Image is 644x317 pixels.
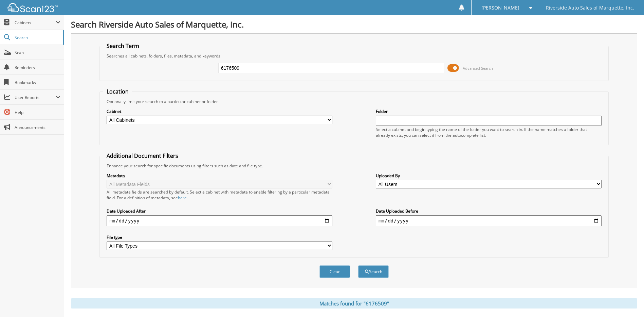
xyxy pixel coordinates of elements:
[103,152,182,160] legend: Additional Document Filters
[15,50,60,55] span: Scan
[107,208,332,214] label: Date Uploaded After
[103,99,605,104] div: Optionally limit your search to a particular cabinet or folder
[546,6,634,10] span: Riverside Auto Sales of Marquette, Inc.
[107,109,332,114] label: Cabinet
[376,109,602,114] label: Folder
[376,127,602,138] div: Select a cabinet and begin typing the name of the folder you want to search in. If the name match...
[319,265,350,278] button: Clear
[15,65,60,70] span: Reminders
[15,95,56,100] span: User Reports
[107,215,332,226] input: start
[15,20,56,26] span: Cabinets
[107,189,332,201] div: All metadata fields are searched by default. Select a cabinet with metadata to enable filtering b...
[15,35,59,40] span: Search
[376,173,602,179] label: Uploaded By
[71,298,637,308] div: Matches found for "6176509"
[15,80,60,85] span: Bookmarks
[103,53,605,59] div: Searches all cabinets, folders, files, metadata, and keywords
[103,88,132,95] legend: Location
[107,234,332,240] label: File type
[358,265,389,278] button: Search
[15,110,60,115] span: Help
[7,3,58,12] img: scan123-logo-white.svg
[481,6,519,10] span: [PERSON_NAME]
[103,42,143,50] legend: Search Term
[178,195,187,201] a: here
[15,124,60,130] span: Announcements
[376,208,602,214] label: Date Uploaded Before
[463,66,493,71] span: Advanced Search
[376,215,602,226] input: end
[103,163,605,169] div: Enhance your search for specific documents using filters such as date and file type.
[71,19,637,30] h1: Search Riverside Auto Sales of Marquette, Inc.
[107,173,332,179] label: Metadata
